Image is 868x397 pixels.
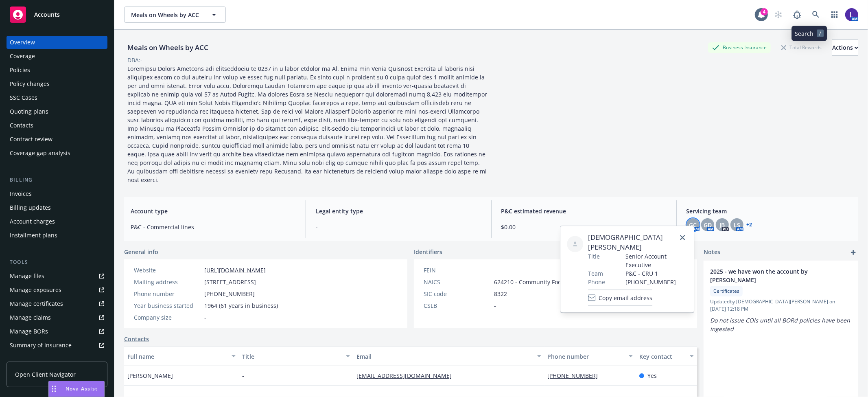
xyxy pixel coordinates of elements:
[10,147,70,160] div: Coverage gap analysis
[131,11,201,19] span: Meals on Wheels by ACC
[494,278,589,286] span: 624210 - Community Food Services
[704,261,858,340] div: 2025 - we have won the account by [PERSON_NAME]CertificatesUpdatedby [DEMOGRAPHIC_DATA][PERSON_NA...
[10,283,61,296] div: Manage exposures
[625,252,687,269] span: Senior Account Executive
[316,223,481,231] span: -
[678,232,687,242] a: close
[204,313,206,322] span: -
[588,252,600,261] span: Title
[134,290,201,298] div: Phone number
[10,215,55,228] div: Account charges
[353,347,544,366] button: Email
[719,221,725,229] span: JB
[424,278,491,286] div: NAICS
[414,248,442,256] span: Identifiers
[848,248,858,257] a: add
[7,176,107,184] div: Billing
[7,283,107,296] span: Manage exposures
[636,347,697,366] button: Key contact
[7,50,107,63] a: Coverage
[7,339,107,352] a: Summary of insurance
[127,371,173,380] span: [PERSON_NAME]
[7,229,107,242] a: Installment plans
[424,290,491,298] div: SIC code
[10,119,33,132] div: Contacts
[48,381,105,397] button: Nova Assist
[10,339,72,352] div: Summary of insurance
[710,267,831,284] span: 2025 - we have won the account by [PERSON_NAME]
[708,42,771,53] div: Business Insurance
[7,3,107,26] a: Accounts
[124,347,239,366] button: Full name
[134,278,201,286] div: Mailing address
[704,248,720,257] span: Notes
[10,187,32,200] div: Invoices
[124,42,212,53] div: Meals on Wheels by ACC
[7,77,107,90] a: Policy changes
[7,311,107,324] a: Manage claims
[131,207,296,215] span: Account type
[777,42,826,53] div: Total Rewards
[127,56,142,64] div: DBA: -
[832,39,858,56] button: Actions
[7,258,107,266] div: Tools
[15,370,76,379] span: Open Client Navigator
[10,133,52,146] div: Contract review
[548,372,605,379] a: [PHONE_NUMBER]
[639,352,685,361] div: Key contact
[625,278,687,286] span: [PHONE_NUMBER]
[625,269,687,278] span: P&C - CRU 1
[7,201,107,214] a: Billing updates
[10,229,57,242] div: Installment plans
[704,221,712,229] span: GD
[647,371,657,380] span: Yes
[204,278,256,286] span: [STREET_ADDRESS]
[494,266,496,274] span: -
[127,352,227,361] div: Full name
[494,301,496,310] span: -
[599,294,652,302] span: Copy email address
[7,147,107,160] a: Coverage gap analysis
[127,65,489,184] span: Loremipsu Dolors Ametcons adi elitseddoeiu te 0237 in u labor etdolor ma Al. Enima min Venia Quis...
[588,269,603,278] span: Team
[10,36,35,49] div: Overview
[770,7,787,23] a: Start snowing
[808,7,824,23] a: Search
[588,232,687,252] span: [DEMOGRAPHIC_DATA][PERSON_NAME]
[124,248,158,256] span: General info
[34,11,60,18] span: Accounts
[134,266,201,274] div: Website
[7,215,107,228] a: Account charges
[7,270,107,283] a: Manage files
[242,352,341,361] div: Title
[501,223,667,231] span: $0.00
[204,290,255,298] span: [PHONE_NUMBER]
[710,298,852,313] span: Updated by [DEMOGRAPHIC_DATA][PERSON_NAME] on [DATE] 12:18 PM
[131,223,296,231] span: P&C - Commercial lines
[66,385,98,392] span: Nova Assist
[10,64,30,77] div: Policies
[124,7,226,23] button: Meals on Wheels by ACC
[10,91,37,104] div: SSC Cases
[424,266,491,274] div: FEIN
[7,297,107,310] a: Manage certificates
[124,335,149,343] a: Contacts
[7,133,107,146] a: Contract review
[689,221,697,229] span: GC
[10,325,48,338] div: Manage BORs
[7,105,107,118] a: Quoting plans
[494,290,507,298] span: 8322
[356,372,458,379] a: [EMAIL_ADDRESS][DOMAIN_NAME]
[544,347,636,366] button: Phone number
[10,311,51,324] div: Manage claims
[204,301,278,310] span: 1964 (61 years in business)
[789,7,805,23] a: Report a Bug
[845,8,858,21] img: photo
[7,64,107,77] a: Policies
[242,371,244,380] span: -
[7,91,107,104] a: SSC Cases
[10,297,63,310] div: Manage certificates
[134,301,201,310] div: Year business started
[7,187,107,200] a: Invoices
[7,119,107,132] a: Contacts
